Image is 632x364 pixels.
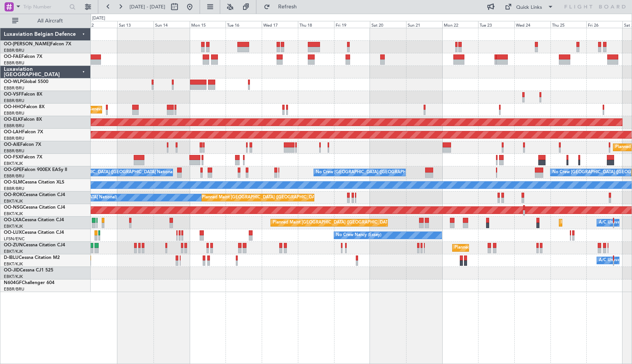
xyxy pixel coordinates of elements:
a: OO-LUXCessna Citation CJ4 [4,230,64,235]
a: EBBR/BRU [4,123,24,129]
a: OO-SLMCessna Citation XLS [4,180,64,185]
span: OO-ROK [4,193,23,197]
span: OO-LXA [4,218,22,222]
span: OO-VSF [4,92,21,97]
button: Refresh [260,1,306,13]
a: OO-AIEFalcon 7X [4,142,41,147]
a: EBKT/KJK [4,249,23,254]
div: Sun 14 [154,21,190,28]
span: OO-FSX [4,155,21,160]
a: N604GFChallenger 604 [4,281,54,285]
a: EBKT/KJK [4,274,23,279]
a: OO-ZUNCessna Citation CJ4 [4,243,65,247]
span: OO-WLP [4,80,22,84]
span: OO-LAH [4,130,22,134]
div: Mon 15 [190,21,226,28]
a: OO-WLPGlobal 5500 [4,80,48,84]
a: EBKT/KJK [4,211,23,217]
div: No Crew Nancy (Essey) [336,230,381,241]
a: D-IBLUCessna Citation M2 [4,255,60,260]
a: LFSN/ENC [4,236,25,242]
span: All Aircraft [20,18,80,24]
a: OO-HHOFalcon 8X [4,105,45,109]
span: OO-AIE [4,142,20,147]
div: Wed 17 [262,21,298,28]
span: OO-LUX [4,230,22,235]
span: D-IBLU [4,255,19,260]
a: EBBR/BRU [4,186,24,192]
button: All Aircraft [8,15,83,27]
a: OO-ELKFalcon 8X [4,117,42,122]
div: Planned Maint Kortrijk-[GEOGRAPHIC_DATA] [454,242,543,254]
div: Planned Maint [GEOGRAPHIC_DATA] ([GEOGRAPHIC_DATA]) [202,192,322,203]
a: EBBR/BRU [4,173,24,179]
div: Sun 21 [406,21,442,28]
div: Thu 25 [550,21,587,28]
input: Trip Number [23,1,67,13]
div: No Crew [GEOGRAPHIC_DATA] ([GEOGRAPHIC_DATA] National) [47,167,175,178]
span: OO-GPE [4,168,22,172]
span: OO-HHO [4,105,24,109]
a: EBBR/BRU [4,148,24,154]
a: EBBR/BRU [4,136,24,141]
a: EBBR/BRU [4,110,24,116]
span: OO-SLM [4,180,22,185]
div: Thu 18 [298,21,334,28]
div: Quick Links [516,4,542,11]
a: EBKT/KJK [4,198,23,204]
a: OO-ROKCessna Citation CJ4 [4,193,65,197]
button: Quick Links [501,1,557,13]
div: Tue 16 [226,21,262,28]
a: EBBR/BRU [4,48,24,53]
div: Tue 23 [478,21,514,28]
span: OO-ELK [4,117,21,122]
span: OO-JID [4,268,20,273]
a: EBBR/BRU [4,286,24,292]
div: [DATE] [92,15,105,22]
a: OO-LXACessna Citation CJ4 [4,218,64,222]
span: OO-[PERSON_NAME] [4,42,50,46]
div: Fri 26 [586,21,622,28]
div: Mon 22 [442,21,478,28]
a: OO-GPEFalcon 900EX EASy II [4,168,67,172]
a: EBBR/BRU [4,60,24,66]
a: OO-JIDCessna CJ1 525 [4,268,53,273]
a: EBKT/KJK [4,261,23,267]
span: Refresh [272,4,304,10]
a: EBBR/BRU [4,98,24,104]
div: Fri 12 [82,21,118,28]
a: OO-FSXFalcon 7X [4,155,42,160]
span: N604GF [4,281,22,285]
a: OO-FAEFalcon 7X [4,54,42,59]
span: OO-FAE [4,54,21,59]
a: EBKT/KJK [4,161,23,166]
a: EBKT/KJK [4,224,23,229]
span: OO-ZUN [4,243,23,247]
span: OO-NSG [4,205,23,210]
div: Sat 20 [370,21,406,28]
a: OO-NSGCessna Citation CJ4 [4,205,65,210]
div: Planned Maint [GEOGRAPHIC_DATA] ([GEOGRAPHIC_DATA]) [273,217,393,228]
div: Wed 24 [514,21,550,28]
div: Sat 13 [117,21,154,28]
div: No Crew [GEOGRAPHIC_DATA] ([GEOGRAPHIC_DATA] National) [316,167,443,178]
div: Fri 19 [334,21,370,28]
a: OO-LAHFalcon 7X [4,130,43,134]
a: EBBR/BRU [4,85,24,91]
span: [DATE] - [DATE] [130,3,165,10]
a: OO-VSFFalcon 8X [4,92,42,97]
a: OO-[PERSON_NAME]Falcon 7X [4,42,71,46]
